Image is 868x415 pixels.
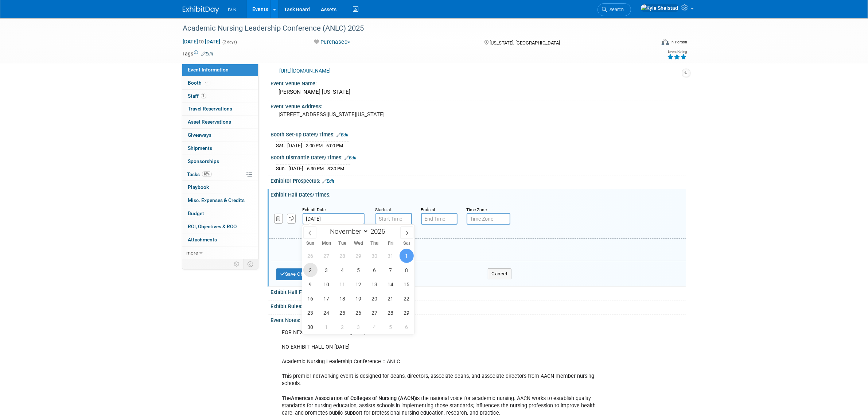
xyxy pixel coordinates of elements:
[335,291,350,306] span: November 18, 2025
[182,220,258,233] a: ROI, Objectives & ROO
[303,277,318,291] span: November 9, 2025
[467,207,488,212] small: Time Zone:
[182,90,258,102] a: Staff1
[188,93,206,99] span: Staff
[384,277,398,291] span: November 14, 2025
[641,4,679,12] img: Kyle Shelstad
[271,175,686,185] div: Exhibitor Prospectus:
[319,277,334,291] span: November 10, 2025
[319,263,334,277] span: November 3, 2025
[351,306,366,320] span: November 26, 2025
[187,171,212,177] span: Tasks
[188,184,209,190] span: Playbook
[198,39,205,44] span: to
[350,241,366,246] span: Wed
[182,63,258,76] a: Event Information
[318,241,334,246] span: Mon
[183,38,221,45] span: [DATE] [DATE]
[384,291,398,306] span: November 21, 2025
[303,263,318,277] span: November 2, 2025
[384,306,398,320] span: November 28, 2025
[323,179,335,184] a: Edit
[351,277,366,291] span: November 12, 2025
[303,320,318,334] span: November 30, 2025
[400,277,414,291] span: November 15, 2025
[400,291,414,306] span: November 22, 2025
[280,68,331,74] a: [URL][DOMAIN_NAME]
[188,80,210,86] span: Booth
[366,241,382,246] span: Thu
[327,227,369,236] select: Month
[303,249,318,263] span: October 26, 2025
[271,315,686,324] div: Event Notes:
[182,77,258,89] a: Booth
[303,207,327,212] small: Exhibit Date:
[612,38,688,49] div: Event Format
[188,106,233,112] span: Travel Reservations
[188,197,245,203] span: Misc. Expenses & Credits
[367,263,382,277] span: November 6, 2025
[182,168,258,181] a: Tasks18%
[335,320,350,334] span: December 2, 2025
[400,306,414,320] span: November 29, 2025
[182,207,258,220] a: Budget
[662,39,669,45] img: Format-Inperson.png
[271,129,686,139] div: Booth Set-up Dates/Times:
[303,291,318,306] span: November 16, 2025
[188,158,219,164] span: Sponsorships
[291,395,416,402] b: American Association of Colleges of Nursing (AACN)
[231,259,244,269] td: Personalize Event Tab Strip
[271,287,686,296] div: Exhibit Hall Floor Plan:
[279,111,436,118] pre: [STREET_ADDRESS][US_STATE][US_STATE]
[183,6,219,13] img: ExhibitDay
[205,81,209,85] i: Booth reservation complete
[201,93,206,98] span: 1
[307,166,345,171] span: 6:30 PM - 8:30 PM
[182,194,258,207] a: Misc. Expenses & Credits
[319,249,334,263] span: October 27, 2025
[400,263,414,277] span: November 8, 2025
[398,241,414,246] span: Sat
[382,241,398,246] span: Fri
[188,210,205,216] span: Budget
[335,263,350,277] span: November 4, 2025
[319,291,334,306] span: November 17, 2025
[243,259,258,269] td: Toggle Event Tabs
[188,132,212,138] span: Giveaways
[337,132,349,137] a: Edit
[345,155,357,160] a: Edit
[367,306,382,320] span: November 27, 2025
[400,320,414,334] span: December 6, 2025
[182,129,258,141] a: Giveaways
[375,213,412,225] input: Start Time
[367,277,382,291] span: November 13, 2025
[319,306,334,320] span: November 24, 2025
[302,241,318,246] span: Sun
[228,7,236,12] span: IVS
[667,50,687,54] div: Event Rating
[384,249,398,263] span: October 31, 2025
[351,263,366,277] span: November 5, 2025
[384,320,398,334] span: December 5, 2025
[188,237,217,243] span: Attachments
[276,268,322,280] button: Save Changes
[182,116,258,128] a: Asset Reservations
[188,67,229,73] span: Event Information
[222,40,237,44] span: (2 days)
[182,233,258,246] a: Attachments
[303,213,365,225] input: Date
[335,306,350,320] span: November 25, 2025
[488,268,511,279] button: Cancel
[183,50,214,57] td: Tags
[490,40,560,46] span: [US_STATE], [GEOGRAPHIC_DATA]
[182,155,258,168] a: Sponsorships
[202,171,212,177] span: 18%
[598,3,631,16] a: Search
[306,143,343,148] span: 3:00 PM - 6:00 PM
[276,86,680,98] div: [PERSON_NAME] [US_STATE]
[319,320,334,334] span: December 1, 2025
[271,189,686,198] div: Exhibit Hall Dates/Times:
[335,277,350,291] span: November 11, 2025
[351,249,366,263] span: October 29, 2025
[182,247,258,259] a: more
